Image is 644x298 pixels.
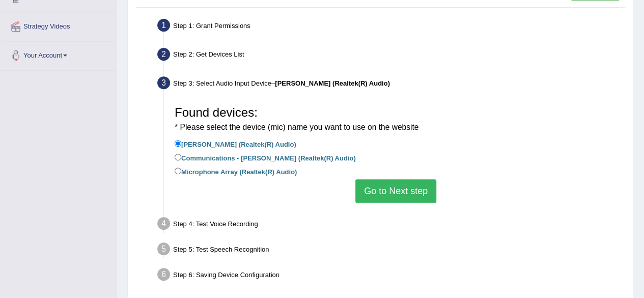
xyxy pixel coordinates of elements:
div: Step 3: Select Audio Input Device [153,73,629,96]
label: [PERSON_NAME] (Realtek(R) Audio) [175,138,296,149]
b: [PERSON_NAME] (Realtek(R) Audio) [275,79,390,87]
a: Strategy Videos [1,12,117,38]
span: – [271,79,390,87]
div: Step 5: Test Speech Recognition [153,239,629,262]
input: [PERSON_NAME] (Realtek(R) Audio) [175,140,181,147]
a: Your Account [1,41,117,67]
small: * Please select the device (mic) name you want to use on the website [175,123,418,131]
input: Microphone Array (Realtek(R) Audio) [175,168,181,174]
button: Go to Next step [355,179,436,203]
div: Step 6: Saving Device Configuration [153,265,629,287]
h3: Found devices: [175,106,617,133]
div: Step 1: Grant Permissions [153,16,629,38]
div: Step 4: Test Voice Recording [153,214,629,236]
label: Microphone Array (Realtek(R) Audio) [175,166,297,177]
label: Communications - [PERSON_NAME] (Realtek(R) Audio) [175,152,356,163]
div: Step 2: Get Devices List [153,45,629,67]
input: Communications - [PERSON_NAME] (Realtek(R) Audio) [175,154,181,160]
